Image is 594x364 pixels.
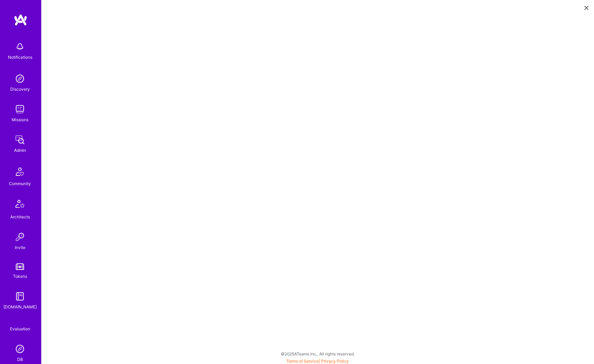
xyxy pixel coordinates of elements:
[13,342,27,356] img: Admin Search
[13,230,27,244] img: Invite
[10,86,30,93] div: Discovery
[8,54,32,61] div: Notifications
[18,320,23,325] i: icon SelectionTeam
[13,72,27,86] img: discovery
[12,197,28,213] img: Architects
[9,180,31,187] div: Community
[584,6,589,10] i: icon Close
[17,356,23,363] div: DB
[12,116,28,123] div: Missions
[13,133,27,147] img: admin teamwork
[14,14,27,26] img: logo
[3,303,37,310] div: [DOMAIN_NAME]
[13,289,27,303] img: guide book
[13,40,27,54] img: bell
[13,273,27,280] div: Tokens
[14,147,26,154] div: Admin
[10,325,30,332] div: Evaluation
[16,263,24,270] img: tokens
[12,163,28,180] img: Community
[10,213,30,220] div: Architects
[15,244,25,251] div: Invite
[13,102,27,116] img: teamwork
